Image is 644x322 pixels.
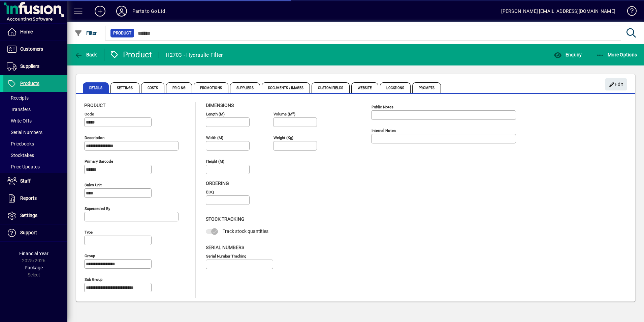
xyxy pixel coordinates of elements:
[206,253,246,258] mat-label: Serial Number tracking
[83,82,109,93] span: Details
[7,130,42,135] span: Serial Numbers
[7,164,40,169] span: Price Updates
[3,115,67,127] a: Write Offs
[206,135,223,140] mat-label: Width (m)
[20,29,33,34] span: Home
[84,103,105,108] span: Product
[20,81,39,86] span: Products
[132,6,167,17] div: Parts to Go Ltd.
[85,253,95,258] mat-label: Group
[7,118,32,124] span: Write Offs
[552,49,583,61] button: Enquiry
[609,79,623,90] span: Edit
[3,207,67,224] a: Settings
[223,229,268,234] span: Track stock quantities
[206,103,234,108] span: Dimensions
[206,216,245,222] span: Stock Tracking
[3,150,67,161] a: Stocktakes
[292,111,294,114] sup: 3
[3,138,67,150] a: Pricebooks
[20,213,37,218] span: Settings
[596,52,637,57] span: More Options
[3,58,67,75] a: Suppliers
[3,224,67,241] a: Support
[206,190,214,194] mat-label: EOQ
[7,153,34,158] span: Stocktakes
[85,135,104,140] mat-label: Description
[372,105,393,109] mat-label: Public Notes
[19,251,49,256] span: Financial Year
[20,230,37,235] span: Support
[554,52,582,57] span: Enquiry
[501,6,615,17] div: [PERSON_NAME] [EMAIL_ADDRESS][DOMAIN_NAME]
[20,195,37,201] span: Reports
[312,82,349,93] span: Custom Fields
[3,190,67,207] a: Reports
[7,141,34,146] span: Pricebooks
[85,159,113,164] mat-label: Primary barcode
[7,107,31,112] span: Transfers
[85,277,102,282] mat-label: Sub group
[3,161,67,172] a: Price Updates
[166,50,223,60] div: H2703 - Hydraulic Filter
[20,46,43,52] span: Customers
[141,82,165,93] span: Costs
[3,173,67,190] a: Staff
[622,1,636,23] a: Knowledge Base
[7,95,29,101] span: Receipts
[166,82,192,93] span: Pricing
[73,27,99,39] button: Filter
[73,49,99,61] button: Back
[25,265,43,270] span: Package
[85,183,102,187] mat-label: Sales unit
[85,112,94,116] mat-label: Code
[111,5,132,17] button: Profile
[380,82,411,93] span: Locations
[273,135,293,140] mat-label: Weight (Kg)
[194,82,228,93] span: Promotions
[3,24,67,41] a: Home
[74,52,97,57] span: Back
[85,230,93,235] mat-label: Type
[206,245,244,250] span: Serial Numbers
[230,82,260,93] span: Suppliers
[206,112,225,116] mat-label: Length (m)
[3,92,67,104] a: Receipts
[89,5,111,17] button: Add
[351,82,379,93] span: Website
[110,82,139,93] span: Settings
[3,41,67,58] a: Customers
[412,82,441,93] span: Prompts
[20,178,31,184] span: Staff
[605,78,627,90] button: Edit
[74,30,97,36] span: Filter
[206,181,229,186] span: Ordering
[372,128,396,133] mat-label: Internal Notes
[262,82,310,93] span: Documents / Images
[594,49,639,61] button: More Options
[273,112,295,116] mat-label: Volume (m )
[3,127,67,138] a: Serial Numbers
[67,49,104,61] app-page-header-button: Back
[20,63,39,69] span: Suppliers
[113,30,131,36] span: Product
[3,104,67,115] a: Transfers
[109,49,152,60] div: Product
[85,206,110,211] mat-label: Superseded by
[206,159,224,164] mat-label: Height (m)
